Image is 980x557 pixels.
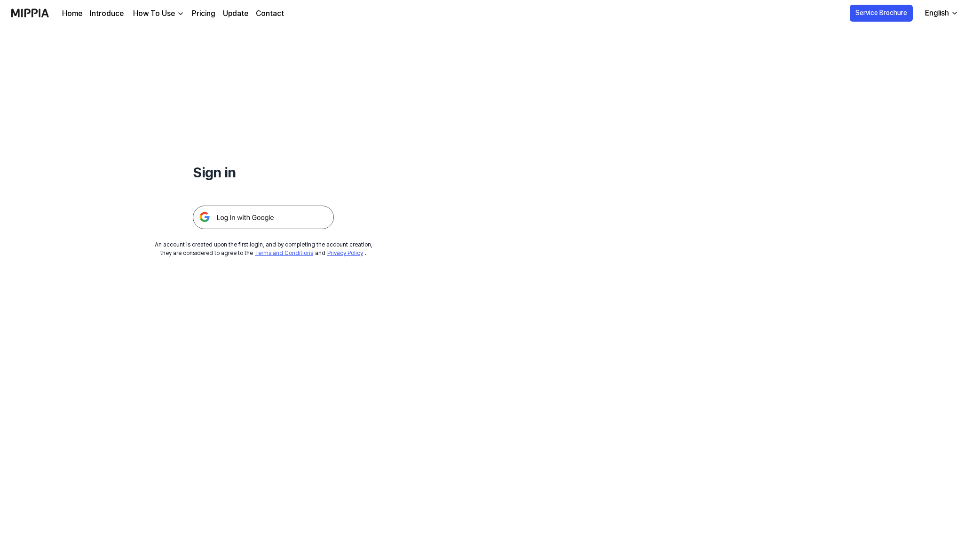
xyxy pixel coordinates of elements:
[193,206,334,229] img: 구글 로그인 버튼
[917,4,964,23] button: English
[223,8,248,19] a: Update
[923,8,951,19] div: English
[193,162,334,183] h1: Sign in
[177,10,184,17] img: down
[327,250,363,256] a: Privacy Policy
[192,8,215,19] a: Pricing
[131,8,184,19] button: How To Use
[131,8,177,19] div: How To Use
[155,240,372,257] div: An account is created upon the first login, and by completing the account creation, they are cons...
[255,250,313,256] a: Terms and Conditions
[90,8,124,19] a: Introduce
[850,5,913,22] button: Service Brochure
[62,8,82,19] a: Home
[256,8,284,19] a: Contact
